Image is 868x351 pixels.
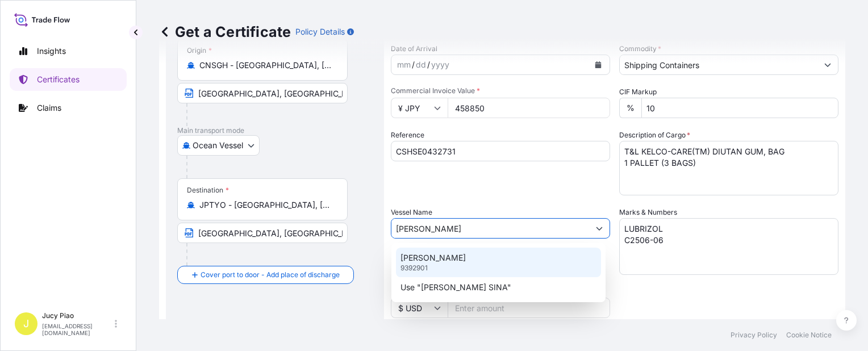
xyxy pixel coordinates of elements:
p: Get a Certificate [159,23,291,41]
p: [EMAIL_ADDRESS][DOMAIN_NAME] [42,323,112,336]
p: Use "[PERSON_NAME] SINA" [400,282,511,293]
input: Destination [199,199,333,211]
input: Enter percentage between 0 and 24% [641,98,838,118]
button: Show suggestions [589,218,610,239]
p: Main transport mode [177,126,373,135]
input: Type to search commodity [620,55,817,75]
button: Calendar [589,56,607,74]
p: [PERSON_NAME] [400,252,466,264]
p: Certificates [37,74,80,85]
input: Enter amount [448,98,610,118]
div: Suggestions [396,248,601,298]
input: Text to appear on certificate [177,83,348,103]
label: Vessel Name [391,207,432,218]
input: Enter booking reference [391,141,610,161]
span: Ocean Vessel [193,140,243,151]
label: Marks & Numbers [619,207,677,218]
input: Text to appear on certificate [177,223,348,243]
div: / [412,58,415,72]
label: Reference [391,129,424,141]
div: Destination [187,186,229,195]
div: day, [415,58,427,72]
p: Jucy Piao [42,311,112,320]
span: Commercial Invoice Value [391,86,610,95]
p: Policy Details [295,26,345,37]
div: month, [396,58,412,72]
input: Type to search vessel name or IMO [391,218,589,239]
span: Cover port to door - Add place of discharge [201,269,340,281]
button: Select transport [177,135,260,156]
p: 9392901 [400,264,428,273]
div: year, [430,58,450,72]
p: Claims [37,102,61,114]
label: Description of Cargo [619,129,690,141]
span: J [23,318,29,329]
input: Origin [199,60,333,71]
label: CIF Markup [619,86,657,98]
p: Privacy Policy [731,331,777,340]
div: % [619,98,641,118]
p: Insights [37,45,66,57]
input: Enter amount [448,298,610,318]
p: Cookie Notice [786,331,832,340]
div: / [427,58,430,72]
button: Show suggestions [817,55,838,75]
